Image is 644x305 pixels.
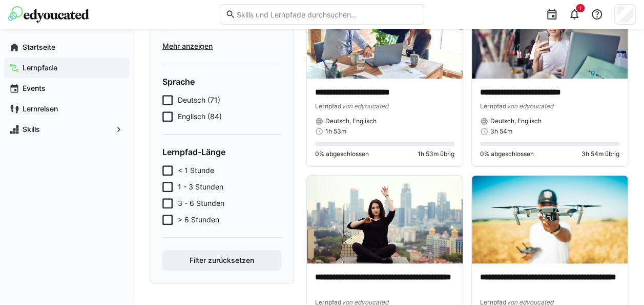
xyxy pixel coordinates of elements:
[307,176,463,263] img: image
[581,150,619,158] span: 3h 54m übrig
[178,182,223,192] span: 1 - 3 Stunden
[178,95,220,105] span: Deutsch (71)
[315,150,369,158] span: 0% abgeschlossen
[162,41,281,51] span: Mehr anzeigen
[480,150,534,158] span: 0% abgeschlossen
[342,102,388,110] span: von edyoucated
[418,150,454,158] span: 1h 53m übrig
[178,198,224,208] span: 3 - 6 Stunden
[490,127,512,136] span: 3h 54m
[579,5,581,11] span: 1
[472,176,628,263] img: image
[162,250,281,271] button: Filter zurücksetzen
[178,111,222,122] span: Englisch (84)
[507,102,553,110] span: von edyoucated
[178,215,219,225] span: > 6 Stunden
[236,10,419,19] input: Skills und Lernpfade durchsuchen…
[480,102,507,110] span: Lernpfad
[490,117,542,125] span: Deutsch, Englisch
[325,127,346,136] span: 1h 53m
[315,102,342,110] span: Lernpfad
[162,147,281,157] h4: Lernpfad-Länge
[188,255,256,265] span: Filter zurücksetzen
[162,77,281,87] h4: Sprache
[325,117,377,125] span: Deutsch, Englisch
[178,165,214,176] span: < 1 Stunde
